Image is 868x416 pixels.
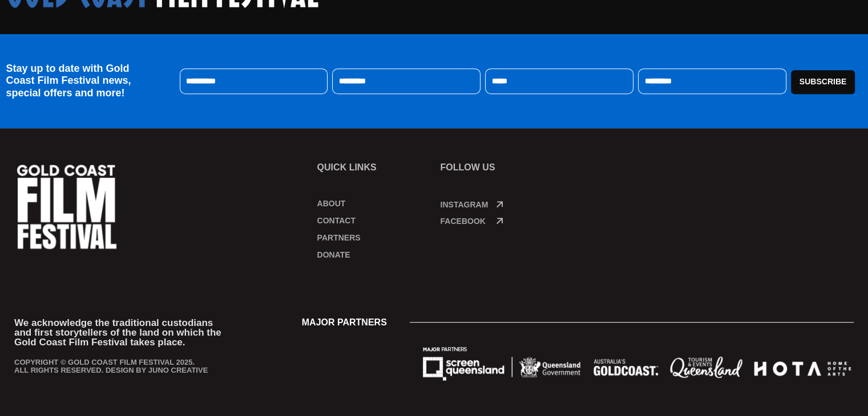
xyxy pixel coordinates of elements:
[317,249,429,260] a: Donate
[496,218,503,224] a: Facebook
[317,232,429,243] a: Partners
[317,215,429,226] a: Contact
[440,200,488,209] a: Instagram
[14,358,208,375] p: COPYRIGHT © GOLD COAST FILM FESTIVAL 2025. ALL RIGHTS RESERVED. DESIGN BY JUNO CREATIVE
[800,78,846,85] span: Subscribe
[317,198,429,260] nav: Menu
[440,217,485,226] a: Facebook
[317,198,429,209] a: About
[496,201,503,207] a: Instagram
[791,70,855,94] button: Subscribe
[14,318,268,347] p: We acknowledge the traditional custodians and first storytellers of the land on which the Gold Co...
[317,163,429,172] p: Quick links
[302,318,387,327] span: MAJOR PARTNERS
[6,63,152,100] h4: Stay up to date with Gold Coast Film Festival news, special offers and more!
[440,163,552,172] p: FOLLOW US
